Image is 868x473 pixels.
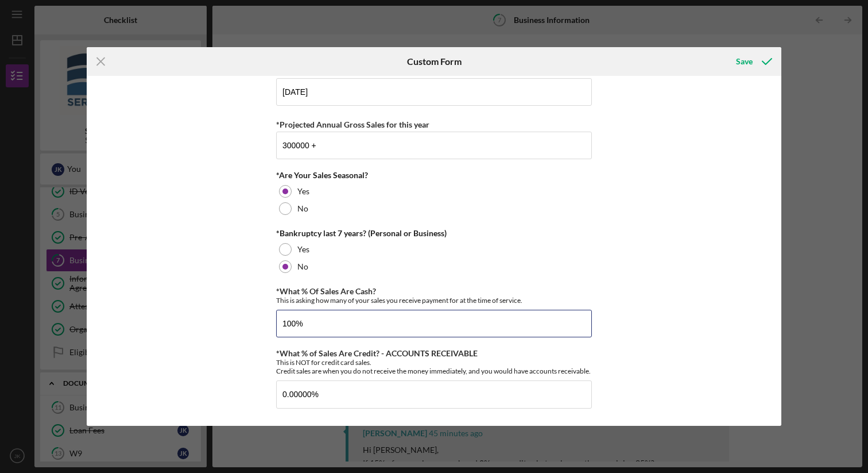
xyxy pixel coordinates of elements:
[407,56,462,67] h6: Custom Form
[276,120,429,129] label: *Projected Annual Gross Sales for this year
[297,262,308,271] label: No
[736,50,753,73] div: Save
[276,348,478,358] label: *What % of Sales Are Credit? - ACCOUNTS RECEIVABLE
[297,204,308,213] label: No
[297,245,309,254] label: Yes
[724,50,781,73] button: Save
[297,187,309,196] label: Yes
[276,229,592,238] div: *Bankruptcy last 7 years? (Personal or Business)
[276,66,432,76] label: *Date you became an Owner of the Business
[276,358,592,375] div: This is NOT for credit card sales. Credit sales are when you do not receive the money immediately...
[276,296,592,305] div: This is asking how many of your sales you receive payment for at the time of service.
[276,286,376,296] label: *What % Of Sales Are Cash?
[276,171,592,180] div: *Are Your Sales Seasonal?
